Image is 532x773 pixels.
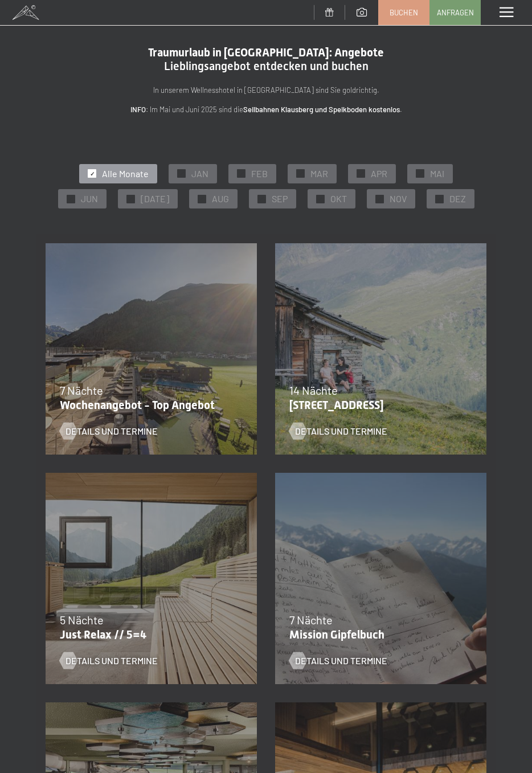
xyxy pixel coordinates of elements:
span: ✓ [199,195,204,203]
span: MAI [430,167,444,180]
span: ✓ [359,170,363,178]
span: MAR [310,167,328,180]
p: Wochenangebot - Top Angebot [60,398,237,412]
p: Mission Gipfelbuch [289,628,466,641]
a: Details und Termine [289,655,387,667]
span: ✓ [318,195,322,203]
span: JUN [81,193,98,205]
span: DEZ [449,193,466,205]
span: ✓ [239,170,244,178]
span: 14 Nächte [289,383,338,397]
span: ✓ [259,195,264,203]
span: Details und Termine [295,655,387,667]
a: Details und Termine [289,425,387,437]
span: JAN [191,167,208,180]
span: ✓ [377,195,382,203]
span: 7 Nächte [289,613,333,627]
span: ✓ [68,195,73,203]
span: 5 Nächte [60,613,104,627]
strong: Seilbahnen Klausberg und Speikboden kostenlos [243,105,400,114]
span: SEP [272,193,288,205]
span: Anfragen [437,7,474,18]
span: ✓ [437,195,441,203]
span: APR [371,167,387,180]
span: AUG [212,193,229,205]
span: FEB [251,167,268,180]
span: Alle Monate [102,167,149,180]
a: Anfragen [430,1,480,24]
span: OKT [330,193,347,205]
strong: INFO [130,105,146,114]
a: Details und Termine [60,425,158,437]
span: Details und Termine [295,425,387,437]
span: Buchen [390,7,418,18]
span: 7 Nächte [60,383,103,397]
p: In unserem Wellnesshotel in [GEOGRAPHIC_DATA] sind Sie goldrichtig. [46,84,486,96]
span: Lieblingsangebot entdecken und buchen [164,59,369,73]
span: ✓ [418,170,423,178]
a: Details und Termine [60,655,158,667]
span: ✓ [179,170,184,178]
p: : Im Mai und Juni 2025 sind die . [46,104,486,116]
span: Details und Termine [66,655,158,667]
span: [DATE] [141,193,169,205]
span: ✓ [298,170,303,178]
span: ✓ [90,170,95,178]
span: NOV [390,193,407,205]
span: Details und Termine [66,425,158,437]
span: Traumurlaub in [GEOGRAPHIC_DATA]: Angebote [148,46,384,59]
a: Buchen [379,1,429,24]
p: Just Relax // 5=4 [60,628,237,641]
span: ✓ [128,195,133,203]
p: [STREET_ADDRESS] [289,398,466,412]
